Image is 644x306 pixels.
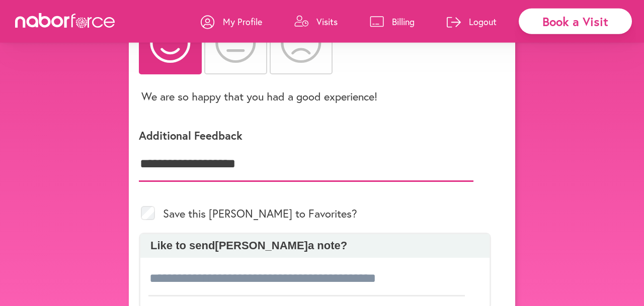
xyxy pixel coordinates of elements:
div: Save this [PERSON_NAME] to Favorites? [139,194,491,233]
p: Visits [316,16,338,28]
p: Billing [392,16,415,28]
a: My Profile [201,7,262,37]
p: Like to send [PERSON_NAME] a note? [145,239,485,252]
a: Logout [447,7,497,37]
p: My Profile [223,16,262,28]
p: Logout [469,16,497,28]
div: Book a Visit [519,9,632,34]
p: Additional Feedback [139,128,491,143]
p: We are so happy that you had a good experience! [141,89,377,104]
a: Billing [370,7,415,37]
a: Visits [294,7,338,37]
